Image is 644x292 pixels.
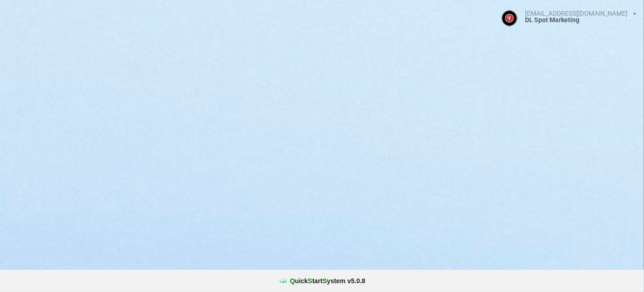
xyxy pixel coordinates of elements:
b: uick tart ystem v 5.0.8 [290,276,365,286]
img: ACg8ocJBJY4Ud2iSZOJ0dI7f7WKL7m7EXPYQEjkk1zIsAGHMA41r1c4--g=s96-c [501,10,518,26]
span: S [308,277,312,285]
div: DL Spot Marketing [525,17,637,23]
img: favicon.ico [279,276,288,286]
span: Q [290,277,295,285]
div: [EMAIL_ADDRESS][DOMAIN_NAME] [525,10,627,17]
span: S [322,277,327,285]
